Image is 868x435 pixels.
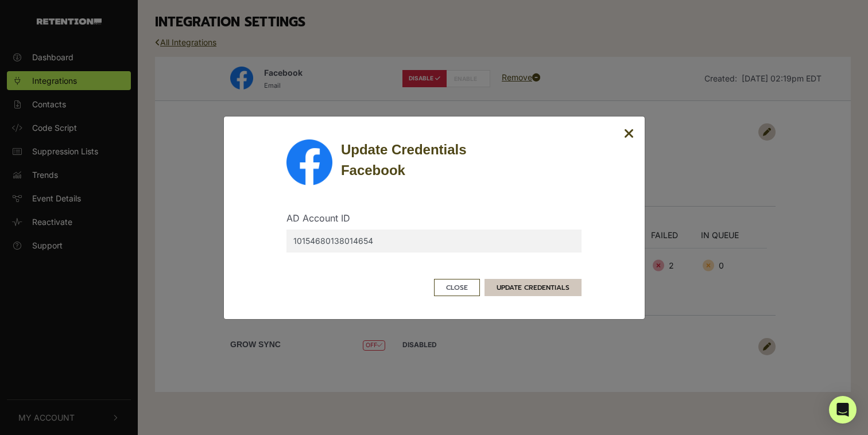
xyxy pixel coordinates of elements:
img: Facebook [286,139,332,185]
button: Close [624,127,634,141]
button: Close [434,279,480,296]
button: UPDATE CREDENTIALS [485,279,582,296]
div: Open Intercom Messenger [829,396,857,424]
label: AD Account ID [286,211,350,225]
strong: Facebook [341,162,405,178]
div: Update Credentials [341,139,582,181]
input: [AD Account ID] [286,230,582,253]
